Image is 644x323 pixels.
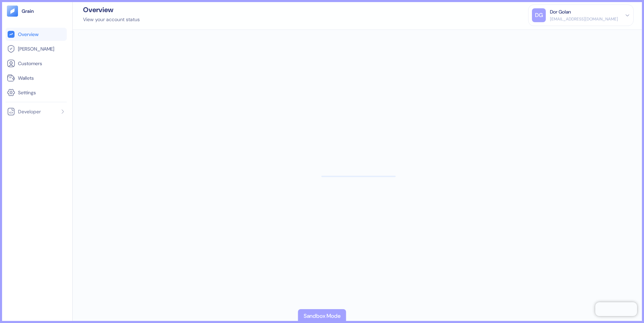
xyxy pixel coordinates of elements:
div: View your account status [83,16,140,23]
span: [PERSON_NAME] [18,45,54,52]
a: Overview [7,30,65,38]
span: Overview [18,31,38,38]
iframe: Chatra live chat [595,302,637,316]
span: Developer [18,108,41,115]
div: Dor Golan [550,8,571,16]
span: Settings [18,89,36,96]
span: Wallets [18,75,34,81]
a: Wallets [7,74,65,82]
span: Customers [18,60,42,67]
div: Overview [83,6,140,13]
a: [PERSON_NAME] [7,45,65,53]
a: Settings [7,88,65,97]
img: logo-tablet-V2.svg [7,6,18,17]
div: [EMAIL_ADDRESS][DOMAIN_NAME] [550,16,618,22]
img: logo [21,9,34,14]
div: DG [532,8,546,22]
div: Sandbox Mode [304,312,341,320]
a: Customers [7,59,65,68]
